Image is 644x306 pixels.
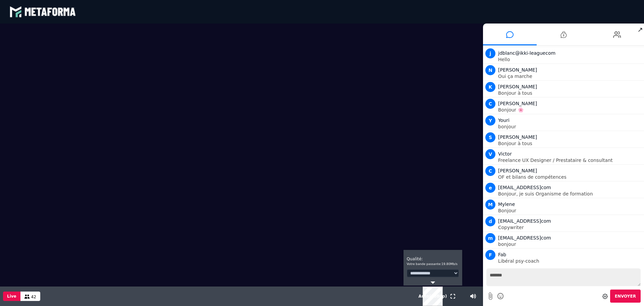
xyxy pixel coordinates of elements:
[485,99,495,109] span: C
[498,191,642,196] p: Bonjour, je suis Organisme de formation
[615,294,636,299] span: Envoyer
[498,218,551,224] span: [EMAIL_ADDRESS]com
[498,124,642,129] p: bonjour
[498,252,506,257] span: Fab
[498,141,642,146] p: Bonjour à tous
[610,290,641,303] button: Envoyer
[485,233,495,243] span: m
[485,200,495,210] span: M
[485,82,495,92] span: K
[485,166,495,176] span: C
[498,158,642,163] p: Freelance UX Designer / Prestataire & consultant
[485,132,495,142] span: S
[498,242,642,247] p: bonjour
[498,67,537,73] span: [PERSON_NAME]
[485,149,495,159] span: V
[498,259,642,263] p: Libéral psy-coach
[498,168,537,173] span: [PERSON_NAME]
[498,57,642,62] p: Hello
[485,48,495,58] span: j
[485,116,495,126] span: Y
[498,74,642,79] p: Oui ça marche
[498,107,642,112] p: Bonjour 🌸
[417,287,448,306] button: Auto(1080p)
[498,118,509,123] span: Youri
[498,84,537,89] span: [PERSON_NAME]
[485,250,495,260] span: F
[498,208,642,213] p: Bonjour
[498,101,537,106] span: [PERSON_NAME]
[498,225,642,230] p: Copywriter
[485,216,495,226] span: d
[407,253,459,267] div: Qualité :
[498,91,642,95] p: Bonjour à tous
[498,235,551,241] span: [EMAIL_ADDRESS]com
[498,134,537,140] span: [PERSON_NAME]
[498,50,555,56] span: jdblanc@ikki-leaguecom
[498,202,515,207] span: Mylene
[419,294,447,299] span: Auto ( 1080 p)
[31,295,36,299] span: 42
[498,175,642,179] p: OF et bilans de compétences
[498,151,512,157] span: Victor
[485,65,495,75] span: N
[485,183,495,193] span: e
[498,185,551,190] span: [EMAIL_ADDRESS]com
[3,292,20,301] button: Live
[407,262,458,266] span: Votre bande passante : 19.80 Mb/s
[636,24,644,36] span: ↗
